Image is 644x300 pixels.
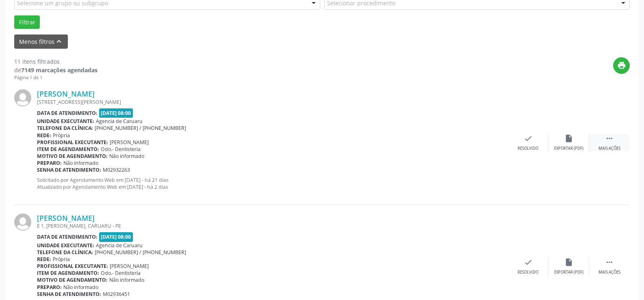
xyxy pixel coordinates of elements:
[37,177,508,190] p: Solicitado por Agendamento Web em [DATE] - há 21 dias Atualizado por Agendamento Web em [DATE] - ...
[14,15,40,29] button: Filtrar
[103,291,130,298] span: M02936451
[14,74,98,81] div: Página 1 de 1
[21,66,98,74] strong: 7149 marcações agendadas
[37,89,95,98] a: [PERSON_NAME]
[617,61,626,70] i: print
[37,214,95,222] a: [PERSON_NAME]
[598,270,620,275] div: Mais ações
[14,66,98,74] div: de
[37,291,101,298] b: Senha de atendimento:
[110,263,149,270] span: [PERSON_NAME]
[554,146,583,151] div: Exportar (PDF)
[564,134,573,143] i: insert_drive_file
[101,270,141,276] span: Odo.- Dentisteria
[14,214,31,231] img: img
[564,258,573,267] i: insert_drive_file
[101,146,141,153] span: Odo.- Dentisteria
[95,125,186,132] span: [PHONE_NUMBER] / [PHONE_NUMBER]
[598,146,620,151] div: Mais ações
[554,270,583,275] div: Exportar (PDF)
[53,256,70,263] span: Própria
[605,258,614,267] i: 
[37,263,108,270] b: Profissional executante:
[37,242,94,249] b: Unidade executante:
[37,153,108,160] b: Motivo de agendamento:
[99,232,133,242] span: [DATE] 08:00
[37,222,508,229] div: E 1, [PERSON_NAME], CARUARU - PE
[109,153,144,160] span: Não informado
[14,35,68,49] button: Menos filtroskeyboard_arrow_up
[53,132,70,139] span: Própria
[37,118,94,125] b: Unidade executante:
[54,37,63,46] i: keyboard_arrow_up
[103,166,130,173] span: M02932263
[110,139,149,146] span: [PERSON_NAME]
[37,139,108,146] b: Profissional executante:
[37,249,93,256] b: Telefone da clínica:
[37,99,508,106] div: [STREET_ADDRESS][PERSON_NAME]
[14,57,98,66] div: 11 itens filtrados
[37,284,62,291] b: Preparo:
[518,146,538,151] div: Resolvido
[37,256,51,263] b: Rede:
[37,146,99,153] b: Item de agendamento:
[14,89,31,106] img: img
[518,270,538,275] div: Resolvido
[37,233,98,240] b: Data de atendimento:
[109,276,144,283] span: Não informado
[37,125,93,132] b: Telefone da clínica:
[99,108,133,118] span: [DATE] 08:00
[37,270,99,276] b: Item de agendamento:
[37,110,98,117] b: Data de atendimento:
[524,134,533,143] i: check
[605,134,614,143] i: 
[95,249,186,256] span: [PHONE_NUMBER] / [PHONE_NUMBER]
[37,166,101,173] b: Senha de atendimento:
[96,242,143,249] span: Agencia de Caruaru
[63,160,98,166] span: Não informado
[524,258,533,267] i: check
[37,276,108,283] b: Motivo de agendamento:
[63,284,98,291] span: Não informado
[96,118,143,125] span: Agencia de Caruaru
[613,57,630,74] button: print
[37,132,51,139] b: Rede:
[37,160,62,166] b: Preparo:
